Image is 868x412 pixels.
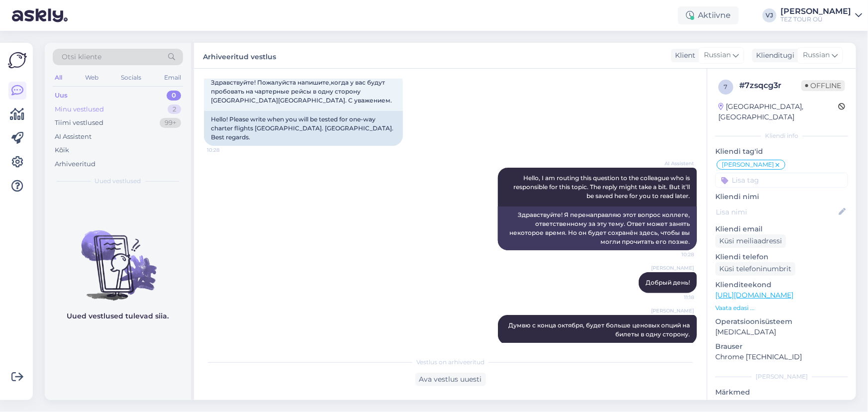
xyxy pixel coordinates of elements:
div: 2 [168,104,181,114]
div: Minu vestlused [55,104,104,114]
p: Brauser [715,341,848,352]
span: 11:18 [657,294,694,301]
div: Kliendi info [715,131,848,140]
p: Vaata edasi ... [715,304,848,312]
img: No chats [45,212,191,302]
div: Klient [671,50,695,61]
label: Arhiveeritud vestlus [203,49,276,62]
div: AI Assistent [55,132,92,142]
div: Здравствуйте! Я перенаправляю этот вопрос коллеге, ответственному за эту тему. Ответ может занять... [498,206,697,250]
p: Klienditeekond [715,280,848,290]
img: Askly Logo [8,51,27,70]
div: VJ [763,8,776,22]
div: Tiimi vestlused [55,118,103,128]
div: Kõik [55,145,69,155]
span: Здравствуйте! Пожалуйста напишите,когда у вас будут пробовать на чартерные рейсы в одну сторону [... [211,79,392,104]
p: Operatsioonisüsteem [715,316,848,327]
div: [GEOGRAPHIC_DATA], [GEOGRAPHIC_DATA] [718,102,838,122]
div: Ava vestlus uuesti [415,373,486,386]
div: # 7zsqcg3r [739,80,801,92]
div: Uus [55,91,68,101]
p: [MEDICAL_DATA] [715,327,848,337]
div: All [53,71,64,84]
span: Hello, I am routing this question to the colleague who is responsible for this topic. The reply m... [513,174,691,200]
a: [PERSON_NAME]TEZ TOUR OÜ [780,7,862,23]
span: Vestlus on arhiveeritud [416,358,484,367]
span: Russian [704,50,731,61]
p: Kliendi tag'id [715,146,848,157]
p: Uued vestlused tulevad siia. [67,311,169,321]
span: Offline [801,80,845,91]
span: Uued vestlused [95,177,141,186]
span: 7 [724,83,728,91]
div: Aktiivne [678,6,739,24]
div: Klienditugi [752,50,794,61]
span: Russian [803,50,830,61]
div: Küsi telefoninumbrit [715,262,795,276]
div: Web [83,71,100,84]
span: [PERSON_NAME] [722,162,774,168]
span: [PERSON_NAME] [651,264,694,272]
input: Lisa tag [715,173,848,188]
span: Думвю с конца октября, будет больше ценовых опций на билеты в одну сторону. [508,321,691,338]
p: Märkmed [715,387,848,398]
span: Otsi kliente [62,52,101,62]
div: TEZ TOUR OÜ [780,15,851,23]
p: Kliendi nimi [715,192,848,202]
p: Kliendi telefon [715,252,848,262]
span: 10:28 [207,146,244,154]
a: [URL][DOMAIN_NAME] [715,291,793,300]
div: Hello! Please write when you will be tested for one-way charter flights [GEOGRAPHIC_DATA]. [GEOGR... [204,111,403,146]
div: Email [162,71,183,84]
input: Lisa nimi [716,206,837,217]
span: AI Assistent [657,160,694,167]
div: Arhiveeritud [55,159,96,169]
p: Chrome [TECHNICAL_ID] [715,352,848,362]
span: [PERSON_NAME] [651,307,694,314]
div: 99+ [160,118,181,128]
span: 10:28 [657,251,694,258]
div: Küsi meiliaadressi [715,234,786,248]
p: Kliendi email [715,224,848,234]
div: 0 [167,91,181,101]
div: [PERSON_NAME] [780,7,851,15]
div: Socials [119,71,143,84]
div: [PERSON_NAME] [715,372,848,381]
span: Добрый день! [646,279,690,286]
